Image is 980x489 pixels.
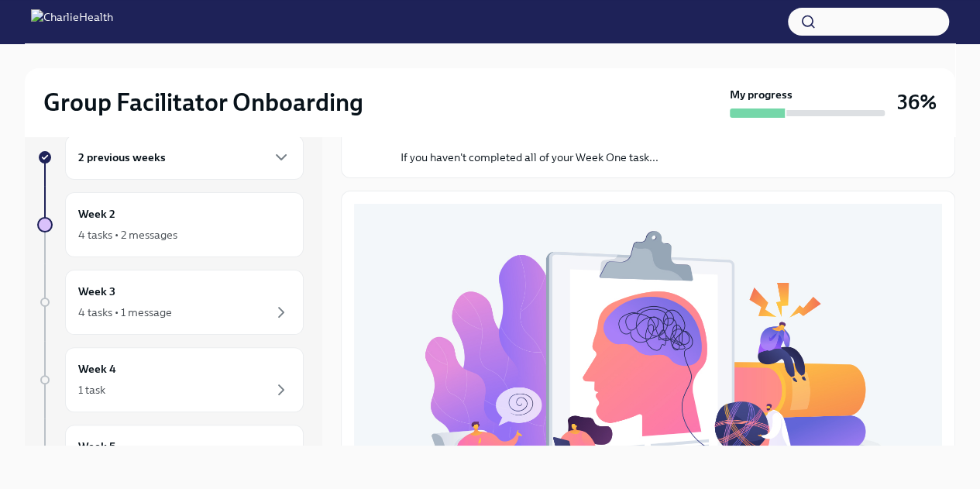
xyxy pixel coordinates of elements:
[78,205,115,222] h6: Week 2
[78,360,116,377] h6: Week 4
[65,135,304,180] div: 2 previous weeks
[78,382,105,398] div: 1 task
[78,227,177,243] div: 4 tasks • 2 messages
[897,88,937,116] h3: 36%
[730,87,793,102] strong: My progress
[78,438,115,455] h6: Week 5
[78,283,115,300] h6: Week 3
[78,149,166,166] h6: 2 previous weeks
[78,305,172,320] div: 4 tasks • 1 message
[37,270,304,335] a: Week 34 tasks • 1 message
[37,347,304,412] a: Week 41 task
[31,9,113,34] img: CharlieHealth
[37,192,304,257] a: Week 24 tasks • 2 messages
[43,87,363,118] h2: Group Facilitator Onboarding
[401,150,659,165] p: If you haven't completed all of your Week One task...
